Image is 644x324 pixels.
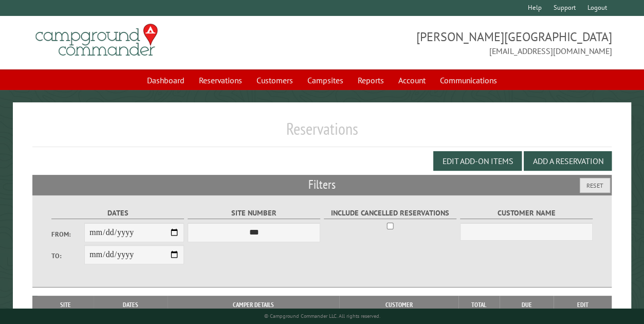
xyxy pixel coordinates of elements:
[51,229,85,239] label: From:
[324,207,457,219] label: Include Cancelled Reservations
[460,207,593,219] label: Customer Name
[500,296,554,314] th: Due
[264,313,380,319] small: © Campground Commander LLC. All rights reserved.
[193,70,248,90] a: Reservations
[434,70,503,90] a: Communications
[32,20,161,60] img: Campground Commander
[32,119,612,147] h1: Reservations
[524,151,612,171] button: Add a Reservation
[94,296,168,314] th: Dates
[322,28,612,57] span: [PERSON_NAME][GEOGRAPHIC_DATA] [EMAIL_ADDRESS][DOMAIN_NAME]
[458,296,500,314] th: Total
[580,178,610,193] button: Reset
[352,70,390,90] a: Reports
[250,70,299,90] a: Customers
[339,296,458,314] th: Customer
[433,151,522,171] button: Edit Add-on Items
[301,70,349,90] a: Campsites
[51,207,185,219] label: Dates
[392,70,432,90] a: Account
[38,296,94,314] th: Site
[168,296,339,314] th: Camper Details
[141,70,191,90] a: Dashboard
[32,175,612,194] h2: Filters
[554,296,612,314] th: Edit
[188,207,321,219] label: Site Number
[51,251,85,261] label: To:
